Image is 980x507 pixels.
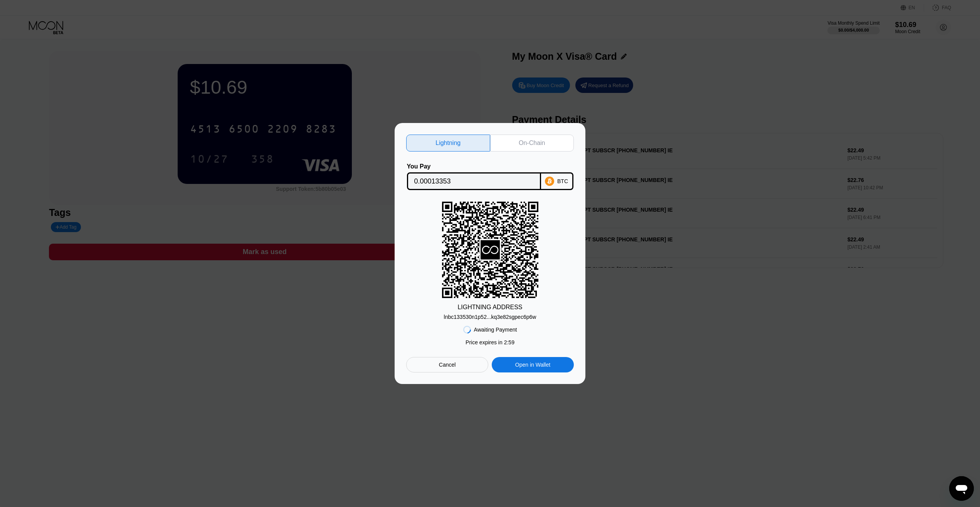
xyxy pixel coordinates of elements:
[515,361,550,368] div: Open in Wallet
[435,139,461,147] div: Lightning
[504,339,514,345] span: 2 : 59
[444,314,536,320] div: lnbc133530n1p52...kq3e82sgpec6p6w
[444,311,536,320] div: lnbc133530n1p52...kq3e82sgpec6p6w
[490,135,574,152] div: On-Chain
[439,361,456,368] div: Cancel
[406,135,490,152] div: Lightning
[466,339,514,345] div: Price expires in
[474,327,517,333] div: Awaiting Payment
[519,139,545,147] div: On-Chain
[406,357,488,372] div: Cancel
[492,357,574,372] div: Open in Wallet
[457,304,522,311] div: LIGHTNING ADDRESS
[407,163,541,170] div: You Pay
[406,163,574,190] div: You PayBTC
[557,178,568,184] div: BTC
[949,476,974,501] iframe: Кнопка запуска окна обмена сообщениями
